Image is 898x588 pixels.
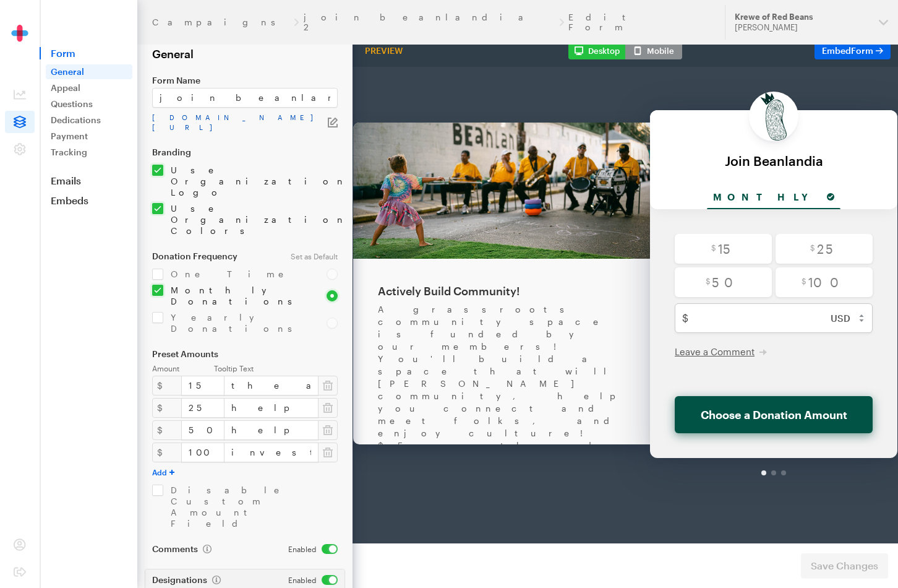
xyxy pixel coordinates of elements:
label: Use Organization Colors [163,203,338,236]
label: Donation Frequency [152,251,276,261]
a: Dedications [46,113,132,128]
div: Preview [360,45,408,56]
div: $ [152,420,182,440]
label: Comments [152,544,212,554]
a: Questions [46,97,132,111]
div: $ [152,398,182,418]
a: [DOMAIN_NAME][URL] [152,113,328,132]
h2: General [152,47,338,61]
label: Branding [152,147,338,157]
a: EmbedForm [815,42,891,59]
a: Tracking [46,145,132,160]
button: Add [152,467,174,477]
label: Use Organization Logo [163,165,338,198]
a: Campaigns [152,17,289,27]
span: Form [851,45,873,56]
span: Embed [822,45,873,56]
div: Actively Build Community! [69,217,317,231]
a: join beanlandia 2 [304,12,554,32]
a: Payment [46,129,132,144]
button: Leave a Comment [366,279,458,291]
a: Embeds [40,194,137,207]
label: Form Name [152,76,338,85]
div: [PERSON_NAME] [735,22,869,33]
div: A grassroots community space is funded by our members! You'll build a space that will [PERSON_NAM... [69,236,317,459]
label: Preset Amounts [152,349,338,359]
a: Appeal [46,80,132,95]
a: Emails [40,175,137,187]
span: Form [40,47,137,59]
div: Designations [152,575,273,585]
div: $ [152,443,182,462]
div: $ [152,376,182,396]
label: Amount [152,364,214,373]
label: Tooltip Text [214,364,338,373]
img: 241008KRBblockparty_450.jpg [45,56,341,192]
button: Krewe of Red Beans [PERSON_NAME] [725,5,898,40]
div: Krewe of Red Beans [735,12,869,22]
span: Leave a Comment [366,279,446,290]
button: Choose a Donation Amount [366,329,564,366]
div: Set as Default [283,251,345,261]
div: Join Beanlandia [354,87,576,101]
button: Mobile [625,42,682,59]
a: General [46,64,132,79]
